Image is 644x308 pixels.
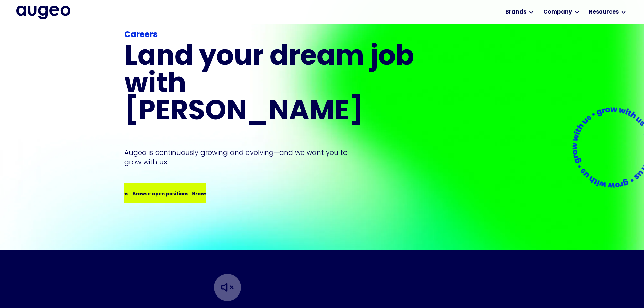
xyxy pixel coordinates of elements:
[132,189,189,197] div: Browse open positions
[543,8,572,16] div: Company
[589,8,619,16] div: Resources
[505,8,526,16] div: Brands
[124,183,206,203] a: Browse open positionsBrowse open positionsBrowse open positions
[16,6,70,19] img: Augeo's full logo in midnight blue.
[124,44,416,126] h1: Land your dream job﻿ with [PERSON_NAME]
[124,148,357,167] p: Augeo is continuously growing and evolving—and we want you to grow with us.
[124,31,158,39] strong: Careers
[16,6,70,19] a: home
[192,189,248,197] div: Browse open positions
